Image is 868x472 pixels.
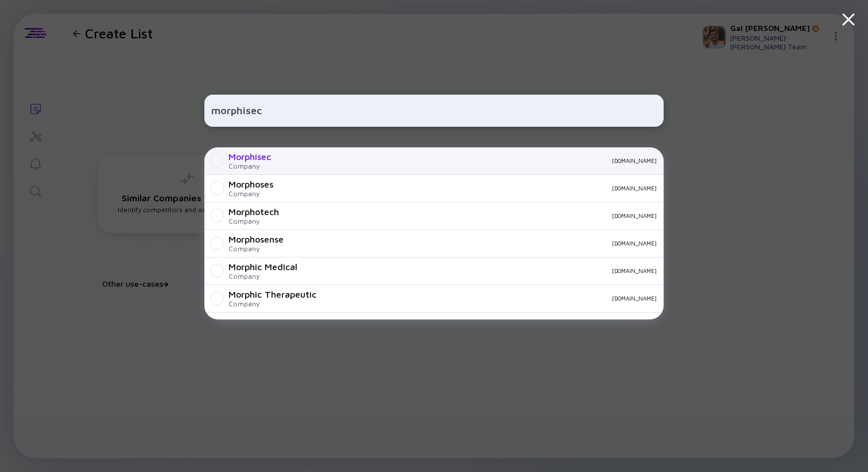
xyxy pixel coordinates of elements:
div: [DOMAIN_NAME] [325,295,657,302]
div: Company [228,299,316,308]
div: Morphic Medical [228,262,297,272]
div: [DOMAIN_NAME] [282,185,657,192]
div: Company [228,272,297,280]
div: Company [228,217,279,225]
div: Morphosense [228,234,284,244]
div: Morphic Therapeutic [228,289,316,299]
div: Morphoses [228,179,273,189]
div: [DOMAIN_NAME] [280,157,657,164]
div: Morphisec [228,151,271,162]
div: Company [228,244,284,253]
div: [DOMAIN_NAME] [293,240,657,247]
div: Morphotech [228,206,279,217]
div: [DOMAIN_NAME] [307,267,657,274]
div: [DOMAIN_NAME] [288,212,657,219]
input: Search Company or Investor... [211,100,657,121]
div: Company [228,162,271,170]
div: Company [228,189,273,198]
